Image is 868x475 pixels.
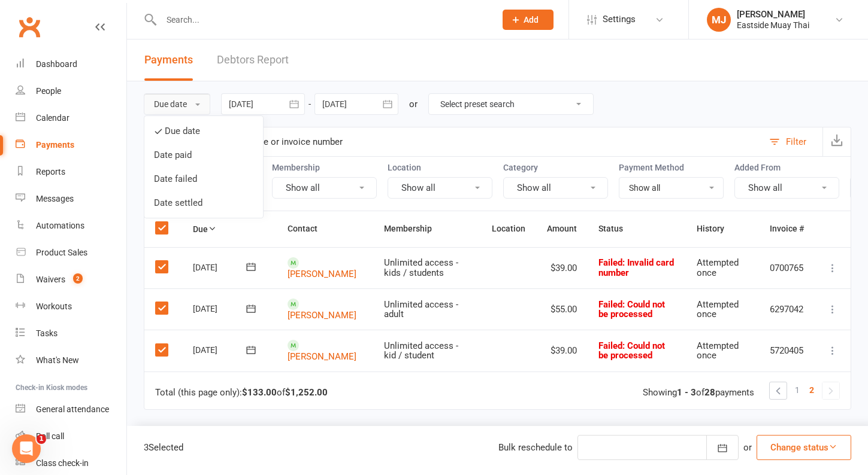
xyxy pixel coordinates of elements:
span: 1 [795,382,800,398]
label: Category [503,163,608,172]
a: Roll call [16,423,126,450]
div: Class check-in [36,458,89,468]
span: : Invalid card number [598,257,674,278]
div: Calendar [36,113,69,123]
div: Waivers [36,275,65,284]
th: Contact [277,211,373,246]
span: : Could not be processed [598,299,665,320]
div: Dashboard [36,59,77,69]
a: [PERSON_NAME] [288,310,356,321]
div: Tasks [36,328,58,338]
th: Amount [536,211,588,246]
strong: 1 - 3 [677,387,696,398]
a: Product Sales [16,239,126,266]
div: MJ [707,8,731,32]
input: Search by contact name or invoice number [144,127,763,156]
span: Settings [603,6,636,33]
span: Payments [144,53,193,66]
a: What's New [16,347,126,374]
a: Due date [144,119,263,143]
th: Invoice # [759,211,815,246]
div: [DATE] [193,258,248,276]
a: 1 [790,382,805,398]
th: Location [481,211,536,246]
span: Attempted once [697,257,739,278]
div: Bulk reschedule to [498,440,573,455]
div: Filter [786,135,806,149]
span: 1 [37,434,46,444]
span: Selected [149,442,183,453]
button: Show all [503,177,608,199]
td: $39.00 [536,247,588,288]
button: Show all [388,177,492,199]
a: Debtors Report [217,39,289,81]
span: Unlimited access - kids / students [384,257,458,278]
span: Attempted once [697,299,739,320]
input: Search... [158,11,487,28]
th: History [686,211,759,246]
a: General attendance kiosk mode [16,396,126,423]
span: 2 [809,382,814,398]
th: Membership [373,211,481,246]
span: Attempted once [697,340,739,361]
div: Workouts [36,302,72,311]
div: General attendance [36,404,109,414]
a: 2 [805,382,819,398]
td: 5720405 [759,330,815,371]
div: Product Sales [36,248,87,257]
strong: $1,252.00 [285,387,328,398]
a: Date paid [144,143,263,167]
a: Payments [16,132,126,159]
a: Date settled [144,191,263,215]
td: $55.00 [536,288,588,330]
div: Automations [36,221,84,230]
td: $39.00 [536,330,588,371]
a: Date failed [144,167,263,191]
a: Clubworx [14,12,44,42]
strong: $133.00 [242,387,277,398]
span: Failed [598,340,665,361]
button: Show all [272,177,377,199]
a: Messages [16,185,126,212]
a: Tasks [16,320,126,347]
a: People [16,78,126,105]
div: or [743,440,752,455]
td: 0700765 [759,247,815,288]
label: Payment Method [619,163,724,172]
div: [DATE] [193,299,248,318]
span: Add [524,15,539,25]
div: Showing of payments [643,388,754,398]
div: Eastside Muay Thai [737,20,809,31]
label: Membership [272,163,377,172]
div: 3 [144,440,183,455]
th: Due [182,211,277,246]
div: What's New [36,355,79,365]
iframe: Intercom live chat [12,434,41,463]
div: Roll call [36,431,64,441]
div: People [36,86,61,96]
a: Automations [16,212,126,239]
div: Messages [36,194,74,203]
a: Dashboard [16,51,126,78]
td: 6297042 [759,288,815,330]
div: [PERSON_NAME] [737,9,809,20]
span: Unlimited access - adult [384,299,458,320]
button: Payments [144,39,193,81]
span: Failed [598,257,674,278]
div: Total (this page only): of [155,388,328,398]
div: Reports [36,167,65,176]
a: Calendar [16,105,126,132]
div: [DATE] [193,340,248,359]
a: Reports [16,159,126,185]
span: Unlimited access - kid / student [384,340,458,361]
a: Workouts [16,293,126,320]
label: Location [388,163,492,172]
button: Due date [144,93,210,115]
span: : Could not be processed [598,340,665,361]
strong: 28 [704,387,715,398]
a: [PERSON_NAME] [288,269,356,279]
a: [PERSON_NAME] [288,351,356,362]
span: 2 [73,273,83,284]
div: Payments [36,140,74,150]
button: Add [503,10,554,30]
